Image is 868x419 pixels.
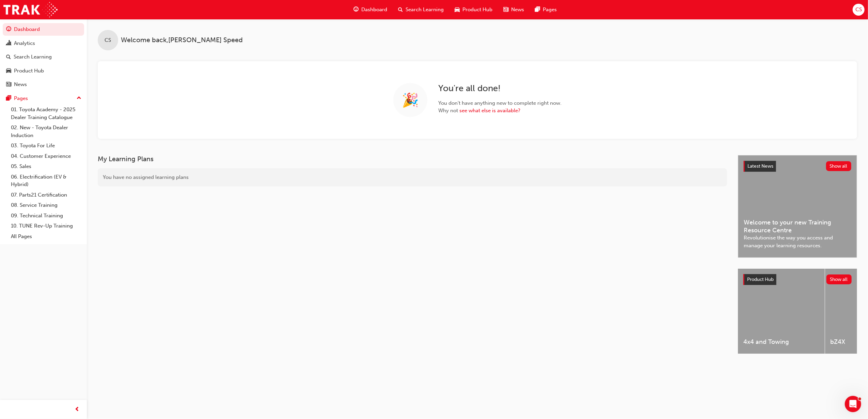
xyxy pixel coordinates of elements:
iframe: Intercom live chat [845,396,861,412]
a: All Pages [8,231,84,242]
span: car-icon [6,68,11,74]
span: pages-icon [6,96,11,102]
button: Show all [826,274,852,284]
a: news-iconNews [498,3,530,17]
a: 04. Customer Experience [8,151,84,162]
div: News [14,81,27,88]
a: guage-iconDashboard [348,3,393,17]
a: pages-iconPages [530,3,562,17]
div: Pages [14,95,28,102]
button: Pages [3,92,84,105]
h3: My Learning Plans [98,155,727,163]
span: Why not [438,107,562,115]
span: Pages [543,6,557,14]
a: 08. Service Training [8,200,84,211]
span: Product Hub [747,276,774,282]
a: Product HubShow all [743,274,852,285]
span: 4x4 and Towing [743,338,819,346]
button: CS [853,4,865,16]
span: Search Learning [406,6,444,14]
span: News [511,6,524,14]
span: 🎉 [402,96,419,104]
a: Product Hub [3,65,84,77]
span: car-icon [455,5,460,14]
img: Trak [3,2,58,17]
a: Dashboard [3,23,84,36]
a: Latest NewsShow allWelcome to your new Training Resource CentreRevolutionise the way you access a... [738,155,857,258]
span: Welcome back , [PERSON_NAME] Speed [121,36,243,44]
span: news-icon [6,82,11,88]
a: 10. TUNE Rev-Up Training [8,221,84,231]
span: prev-icon [75,405,80,414]
a: Analytics [3,37,84,50]
button: DashboardAnalyticsSearch LearningProduct HubNews [3,22,84,92]
a: 05. Sales [8,161,84,172]
div: Analytics [14,39,35,47]
span: chart-icon [6,40,11,47]
span: Product Hub [462,6,492,14]
span: Welcome to your new Training Resource Centre [744,219,851,234]
span: pages-icon [535,5,540,14]
span: You don't have anything new to complete right now. [438,99,562,107]
a: see what else is available? [459,107,520,114]
span: Latest News [747,163,773,169]
div: Product Hub [14,67,44,75]
a: 4x4 and Towing [738,269,825,354]
h2: You're all done! [438,83,562,94]
span: Dashboard [361,6,387,14]
span: guage-icon [353,5,359,14]
span: CS [855,6,862,14]
a: car-iconProduct Hub [449,3,498,17]
a: Latest NewsShow all [744,161,851,172]
div: Search Learning [14,53,52,61]
span: news-icon [503,5,508,14]
a: search-iconSearch Learning [393,3,449,17]
a: News [3,78,84,91]
a: 06. Electrification (EV & Hybrid) [8,172,84,190]
a: Search Learning [3,51,84,63]
span: search-icon [398,5,403,14]
a: 09. Technical Training [8,211,84,221]
span: CS [105,36,111,44]
span: up-icon [77,94,81,103]
a: 01. Toyota Academy - 2025 Dealer Training Catalogue [8,104,84,122]
span: Revolutionise the way you access and manage your learning resources. [744,234,851,249]
span: guage-icon [6,27,11,33]
button: Show all [826,161,852,171]
div: You have no assigned learning plans [98,168,727,186]
span: search-icon [6,54,11,60]
a: 03. Toyota For Life [8,140,84,151]
a: 07. Parts21 Certification [8,190,84,200]
a: 02. New - Toyota Dealer Induction [8,122,84,140]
